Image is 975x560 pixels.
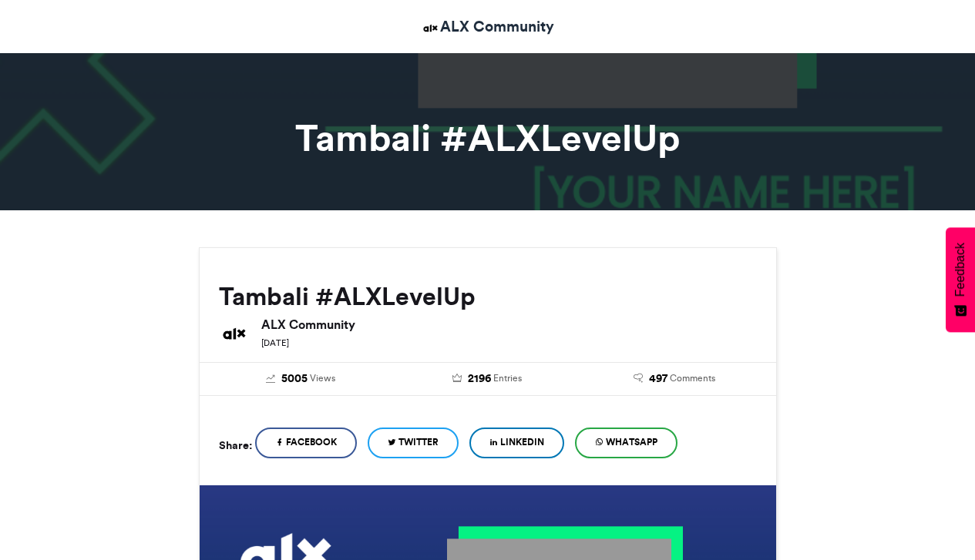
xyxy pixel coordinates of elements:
a: 2196 Entries [405,371,570,387]
span: Feedback [953,243,967,297]
h2: Tambali #ALXLevelUp [219,283,757,310]
h1: Tambali #ALXLevelUp [60,119,916,156]
a: 5005 Views [219,371,383,387]
img: ALX Community [421,18,440,38]
a: ALX Community [421,15,554,38]
span: WhatsApp [606,435,657,449]
a: Twitter [368,428,459,458]
a: WhatsApp [575,428,677,458]
span: Entries [493,371,522,385]
a: Facebook [255,428,357,458]
h5: Share: [219,435,252,455]
img: ALX Community [219,318,250,349]
span: 2196 [468,371,491,387]
span: LinkedIn [500,435,544,449]
a: 497 Comments [593,371,757,387]
span: 5005 [281,371,308,387]
a: LinkedIn [469,428,564,458]
span: Facebook [286,435,337,449]
span: Views [310,371,335,385]
span: 497 [649,371,667,387]
h6: ALX Community [261,318,757,330]
span: Twitter [398,435,439,449]
button: Feedback - Show survey [946,227,975,332]
small: [DATE] [261,337,289,348]
span: Comments [670,371,715,385]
